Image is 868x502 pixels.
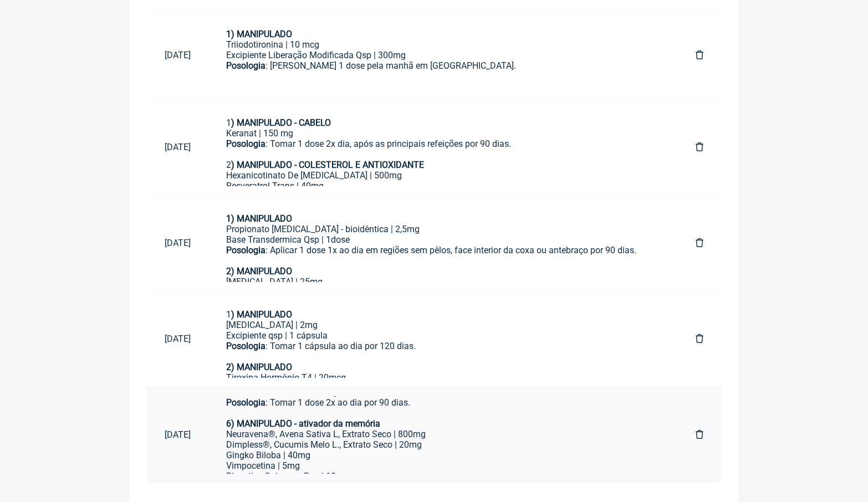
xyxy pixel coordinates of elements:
a: [DATE] [147,421,208,449]
strong: Posologia [226,245,265,255]
a: [DATE] [147,229,208,257]
a: 1) MANIPULADO[MEDICAL_DATA] | 2mgExcipiente qsp | 1 cápsulaPosologia: Tomar 1 cápsula ao dia por ... [208,300,678,378]
strong: ) MANIPULADO - CABELO [231,117,331,128]
div: : Tomar 1 cápsula ao dia por 120 dias. [226,341,660,362]
a: 1) MANIPULADOPropionato [MEDICAL_DATA] - bioidêntica | 2,5mgBase Transdermica Qsp | 1dosePosologi... [208,204,678,282]
div: : Tomar 1 dose 2x ao dia por 90 dias. [226,397,660,418]
a: Hexanicotinato De [MEDICAL_DATA] | 500mgResveratrol Trans | 40mgGlicoxil® | 100mgBio-Arct® | 80mg... [208,396,678,474]
div: Resveratrol Trans | 40mg Glicoxil® | 100mg [226,181,660,202]
div: Keranat | 150 mg [226,128,660,139]
div: [MEDICAL_DATA] | 25mg [226,276,660,287]
div: Base Transdermica Qsp | 1dose [226,234,660,245]
a: 1) MANIPULADOTriiodotironina | 10 mcgExcipiente Liberação Modificada Qsp | 300mgPosologia: [PERSO... [208,20,678,90]
div: : Tomar 1 dose 2x dia, após as principais refeições por 90 dias. [226,139,660,160]
strong: 1) MANIPULADO [226,213,292,224]
strong: Posologia [226,397,265,408]
a: 1) MANIPULADO - CABELOKeranat | 150 mgPosologia: Tomar 1 dose 2x dia, após as principais refeiçõe... [208,109,678,186]
strong: 2) MANIPULADO [226,362,292,372]
strong: 6) MANIPULADO - ativador da memória [226,418,380,429]
strong: 1) MANIPULADO [226,29,292,39]
div: Dimpless®, Cucumis Melo L., Extrato Seco | 20mg Gingko Biloba | 40mg Vimpocetina | 5mg Bioactive-... [226,439,660,481]
div: Tiroxina Hormônio T4 | 20mcg [226,372,660,383]
div: 1 [226,309,660,320]
strong: Posologia [226,139,265,149]
strong: Posologia [226,341,265,351]
a: [DATE] [147,41,208,69]
a: [DATE] [147,133,208,161]
div: 2 [226,160,660,170]
div: Neuravena®, Avena Sativa L, Extrato Seco | 800mg [226,429,660,439]
strong: ) MANIPULADO [231,309,292,320]
div: [MEDICAL_DATA] | 2mg [226,320,660,330]
div: : Aplicar 1 dose 1x ao dia em regiões sem pêlos, face interior da coxa ou antebraço por 90 dias. [226,245,660,266]
div: Triiodotironina | 10 mcg [226,39,660,50]
div: : [PERSON_NAME] 1 dose pela manhã em [GEOGRAPHIC_DATA]. [226,60,660,81]
strong: 2) MANIPULADO [226,266,292,276]
div: Propionato [MEDICAL_DATA] - bioidêntica | 2,5mg [226,224,660,234]
div: Excipiente qsp | 1 cápsula [226,330,660,341]
div: Excipiente Liberação Modificada Qsp | 300mg [226,50,660,60]
strong: Posologia [226,60,265,71]
strong: ) MANIPULADO - COLESTEROL E ANTIOXIDANTE [231,160,424,170]
div: 1 [226,117,660,128]
div: Hexanicotinato De [MEDICAL_DATA] | 500mg [226,170,660,181]
a: [DATE] [147,325,208,353]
